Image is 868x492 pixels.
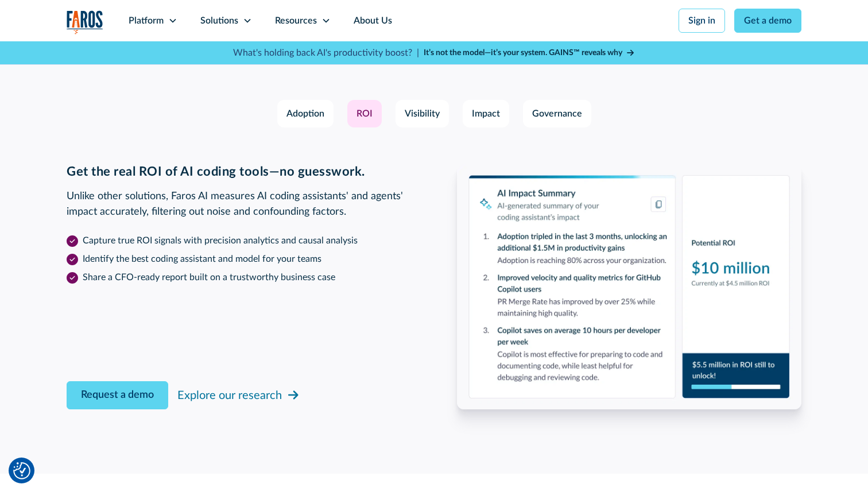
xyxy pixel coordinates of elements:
div: Adoption [286,107,324,121]
div: Resources [275,14,317,28]
div: Impact [472,107,500,121]
h3: Get the real ROI of AI coding tools—no guesswork. [67,164,411,179]
div: Solutions [200,14,238,28]
div: Explore our research [177,387,282,404]
div: Platform [129,14,164,28]
a: Sign in [679,9,725,33]
div: Visibility [405,107,440,121]
a: Request a demo [67,381,168,409]
p: What's holding back AI's productivity boost? | [233,46,419,60]
a: Get a demo [734,9,801,33]
button: Cookie Settings [13,462,30,479]
a: Explore our research [177,385,300,406]
div: Governance [532,107,582,121]
li: Share a CFO-ready report built on a trustworthy business case [67,270,411,284]
a: It’s not the model—it’s your system. GAINS™ reveals why [424,47,635,59]
img: Revisit consent button [13,462,30,479]
p: Unlike other solutions, Faros AI measures AI coding assistants' and agents' impact accurately, fi... [67,189,411,220]
img: Logo of the analytics and reporting company Faros. [67,10,103,34]
li: Capture true ROI signals with precision analytics and causal analysis [67,234,411,247]
div: ROI [356,107,373,121]
strong: It’s not the model—it’s your system. GAINS™ reveals why [424,49,622,57]
a: home [67,10,103,34]
li: Identify the best coding assistant and model for your teams [67,252,411,266]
